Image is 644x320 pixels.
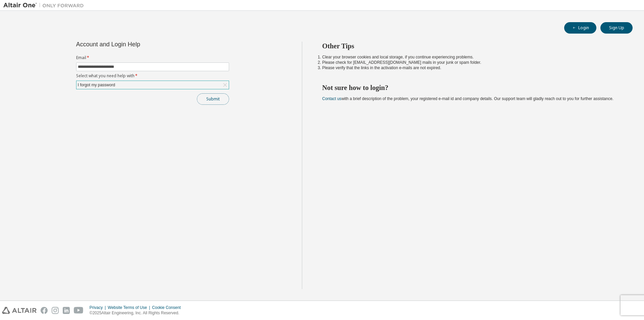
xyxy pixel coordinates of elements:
[322,60,621,65] li: Please check for [EMAIL_ADDRESS][DOMAIN_NAME] mails in your junk or spam folder.
[74,307,84,314] img: youtube.svg
[90,310,185,316] p: © 2025 Altair Engineering, Inc. All Rights Reserved.
[76,55,229,60] label: Email
[90,305,108,310] div: Privacy
[52,307,59,314] img: instagram.svg
[322,96,341,101] a: Contact us
[77,81,116,89] div: I forgot my password
[600,22,633,34] button: Sign Up
[108,305,152,310] div: Website Terms of Use
[322,83,621,92] h2: Not sure how to login?
[564,22,596,34] button: Login
[76,81,229,89] div: I forgot my password
[322,54,621,60] li: Clear your browser cookies and local storage, if you continue experiencing problems.
[322,65,621,71] li: Please verify that the links in the activation e-mails are not expired.
[76,42,199,47] div: Account and Login Help
[76,73,229,79] label: Select what you need help with
[41,307,48,314] img: facebook.svg
[152,305,184,310] div: Cookie Consent
[63,307,70,314] img: linkedin.svg
[322,42,621,50] h2: Other Tips
[322,96,613,101] span: with a brief description of the problem, your registered e-mail id and company details. Our suppo...
[197,93,229,105] button: Submit
[2,307,37,314] img: altair_logo.svg
[3,2,87,9] img: Altair One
